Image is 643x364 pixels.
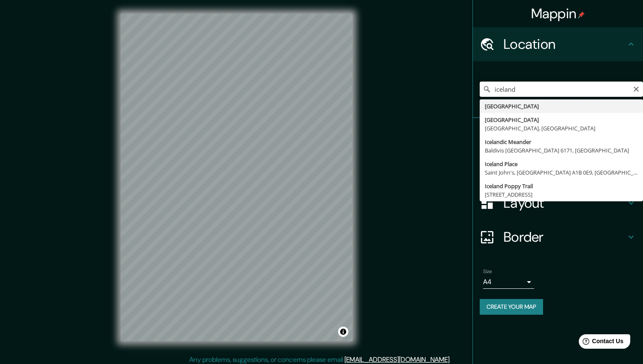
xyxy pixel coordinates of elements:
[504,36,626,53] h4: Location
[485,190,638,199] div: [STREET_ADDRESS]
[485,138,638,146] div: Icelandic Meander
[578,11,585,18] img: pin-icon.png
[504,195,626,212] h4: Layout
[480,299,543,315] button: Create your map
[485,116,638,124] div: [GEOGRAPHIC_DATA]
[480,82,643,97] input: Pick your city or area
[485,168,638,177] div: Saint John's, [GEOGRAPHIC_DATA] A1B 0E9, [GEOGRAPHIC_DATA]
[485,124,638,133] div: [GEOGRAPHIC_DATA], [GEOGRAPHIC_DATA]
[504,229,626,245] h4: Border
[338,327,348,337] button: Toggle attribution
[344,355,450,364] a: [EMAIL_ADDRESS][DOMAIN_NAME]
[483,275,534,289] div: A4
[485,182,638,190] div: Iceland Poppy Trail
[485,160,638,168] div: Iceland Place
[531,5,585,22] h4: Mappin
[473,152,643,186] div: Style
[485,102,638,110] div: [GEOGRAPHIC_DATA]
[485,146,638,155] div: Baldivis [GEOGRAPHIC_DATA] 6171, [GEOGRAPHIC_DATA]
[473,27,643,61] div: Location
[473,118,643,152] div: Pins
[483,268,492,275] label: Size
[121,14,353,341] canvas: Map
[473,220,643,254] div: Border
[567,331,634,355] iframe: Help widget launcher
[473,186,643,220] div: Layout
[633,85,640,93] button: Clear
